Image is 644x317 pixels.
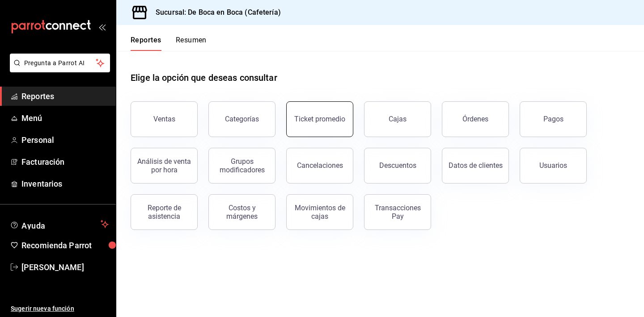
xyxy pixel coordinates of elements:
[153,115,175,123] div: Ventas
[379,161,416,170] div: Descuentos
[208,101,275,137] button: Categorías
[131,36,207,51] div: navigation tabs
[98,23,106,30] button: open_drawer_menu
[136,204,192,221] div: Reporte de asistencia
[21,90,109,102] span: Reportes
[449,161,503,170] div: Datos de clientes
[136,157,192,174] div: Análisis de venta por hora
[208,148,275,184] button: Grupos modificadores
[131,194,198,230] button: Reporte de asistencia
[131,148,198,184] button: Análisis de venta por hora
[214,157,270,174] div: Grupos modificadores
[364,148,431,184] button: Descuentos
[176,36,207,51] button: Resumen
[148,7,281,18] h3: Sucursal: De Boca en Boca (Cafetería)
[21,239,109,251] span: Recomienda Parrot
[21,178,109,190] span: Inventarios
[364,194,431,230] button: Transacciones Pay
[286,101,353,137] button: Ticket promedio
[214,204,270,221] div: Costos y márgenes
[21,219,97,229] span: Ayuda
[21,134,109,146] span: Personal
[131,101,198,137] button: Ventas
[364,101,431,137] a: Cajas
[442,101,509,137] button: Órdenes
[11,304,109,313] span: Sugerir nueva función
[131,36,161,51] button: Reportes
[520,148,587,184] button: Usuarios
[21,156,109,168] span: Facturación
[21,261,109,273] span: [PERSON_NAME]
[286,194,353,230] button: Movimientos de cajas
[370,204,425,221] div: Transacciones Pay
[292,204,347,221] div: Movimientos de cajas
[225,115,259,123] div: Categorías
[389,114,407,125] div: Cajas
[21,112,109,124] span: Menú
[462,115,488,123] div: Órdenes
[24,58,96,68] span: Pregunta a Parrot AI
[6,65,110,74] a: Pregunta a Parrot AI
[10,54,110,72] button: Pregunta a Parrot AI
[543,115,563,123] div: Pagos
[286,148,353,184] button: Cancelaciones
[520,101,587,137] button: Pagos
[131,71,277,84] h1: Elige la opción que deseas consultar
[208,194,275,230] button: Costos y márgenes
[442,148,509,184] button: Datos de clientes
[297,161,343,170] div: Cancelaciones
[294,115,345,123] div: Ticket promedio
[539,161,567,170] div: Usuarios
